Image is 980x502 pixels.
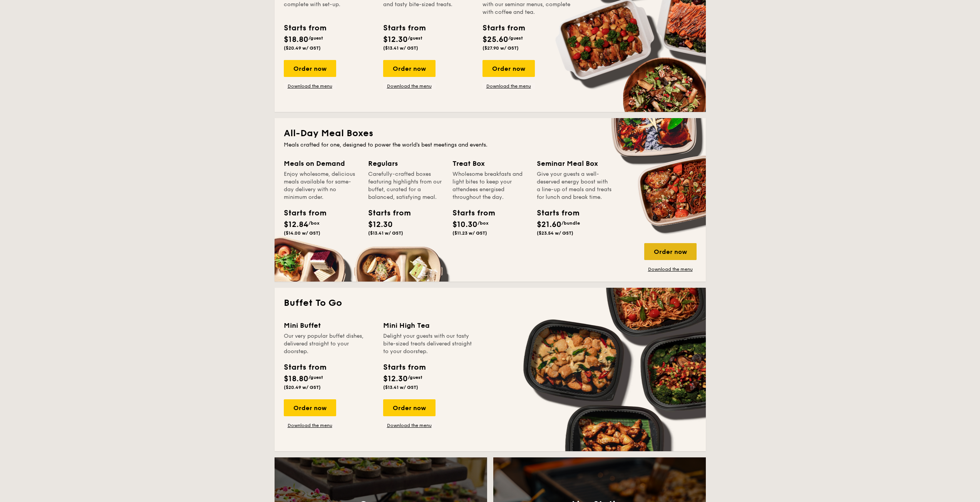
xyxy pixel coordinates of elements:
h2: All-Day Meal Boxes [284,127,697,140]
span: $18.80 [284,374,308,384]
span: /box [477,220,489,226]
span: /guest [308,35,323,41]
div: Starts from [482,22,524,34]
span: /guest [508,35,523,41]
a: Download the menu [383,83,436,89]
span: ($13.41 w/ GST) [383,385,418,390]
span: $12.30 [383,35,408,44]
div: Starts from [368,207,403,219]
div: Meals on Demand [284,158,359,169]
span: ($23.54 w/ GST) [537,230,573,236]
span: /bundle [561,220,580,226]
div: Treat Box [452,158,528,169]
div: Order now [284,60,336,77]
span: ($13.41 w/ GST) [368,230,403,236]
span: /guest [408,375,422,380]
span: $12.84 [284,220,308,229]
div: Order now [284,399,336,416]
span: $21.60 [537,220,561,229]
div: Mini Buffet [284,320,374,331]
div: Enjoy wholesome, delicious meals available for same-day delivery with no minimum order. [284,170,359,201]
span: $10.30 [452,220,477,229]
span: /box [308,220,320,226]
a: Download the menu [644,266,697,272]
h2: Buffet To Go [284,297,697,309]
span: ($20.49 w/ GST) [284,385,321,390]
div: Wholesome breakfasts and light bites to keep your attendees energised throughout the day. [452,170,528,201]
span: ($20.49 w/ GST) [284,45,321,51]
span: ($13.41 w/ GST) [383,45,418,51]
div: Starts from [383,362,425,373]
span: $18.80 [284,35,308,44]
div: Delight your guests with our tasty bite-sized treats delivered straight to your doorstep. [383,332,473,355]
div: Starts from [383,22,425,34]
span: ($11.23 w/ GST) [452,230,487,236]
a: Download the menu [383,422,436,429]
span: /guest [408,35,422,41]
div: Order now [383,399,436,416]
div: Seminar Meal Box [537,158,612,169]
div: Starts from [284,207,318,219]
a: Download the menu [284,83,336,89]
span: ($14.00 w/ GST) [284,230,320,236]
a: Download the menu [284,422,336,429]
div: Mini High Tea [383,320,473,331]
div: Starts from [284,22,326,34]
span: $25.60 [482,35,508,44]
div: Order now [644,243,697,260]
span: $12.30 [368,220,393,229]
div: Meals crafted for one, designed to power the world's best meetings and events. [284,141,697,149]
div: Order now [383,60,436,77]
span: ($27.90 w/ GST) [482,45,519,51]
a: Download the menu [482,83,535,89]
div: Regulars [368,158,443,169]
div: Carefully-crafted boxes featuring highlights from our buffet, curated for a balanced, satisfying ... [368,170,443,201]
div: Starts from [452,207,487,219]
div: Order now [482,60,535,77]
span: /guest [308,375,323,380]
div: Starts from [537,207,571,219]
div: Starts from [284,362,326,373]
div: Our very popular buffet dishes, delivered straight to your doorstep. [284,332,374,355]
div: Give your guests a well-deserved energy boost with a line-up of meals and treats for lunch and br... [537,170,612,201]
span: $12.30 [383,374,408,384]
